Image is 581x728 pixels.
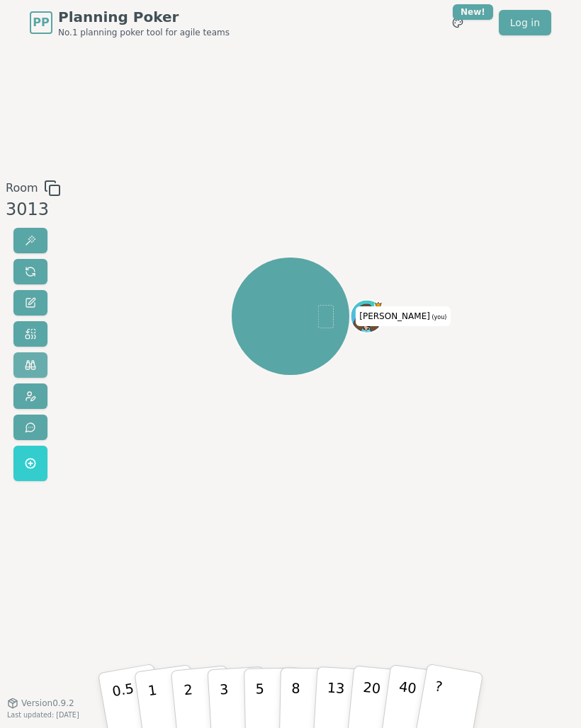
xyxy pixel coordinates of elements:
button: Get a named room [13,446,47,481]
button: Reveal votes [13,228,47,253]
a: PPPlanning PokerNo.1 planning poker tool for agile teams [30,7,230,38]
span: johanna is the host [374,301,383,309]
span: Version 0.9.2 [21,698,74,709]
span: Planning Poker [58,7,230,27]
span: Last updated: [DATE] [7,711,79,719]
button: Change avatar [13,383,47,409]
a: Log in [499,10,551,35]
span: (you) [430,314,447,320]
span: PP [33,14,49,31]
button: Change name [13,290,47,316]
span: No.1 planning poker tool for agile teams [58,27,230,38]
button: Change deck [13,321,47,347]
button: Watch only [13,352,47,378]
span: Click to change your name [356,306,450,326]
button: Reset votes [13,259,47,284]
button: New! [445,10,470,35]
div: 3013 [6,197,61,222]
button: Version0.9.2 [7,698,74,709]
button: Click to change your avatar [351,301,383,332]
button: Send feedback [13,415,47,440]
div: New! [453,4,493,20]
span: Room [6,180,38,197]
